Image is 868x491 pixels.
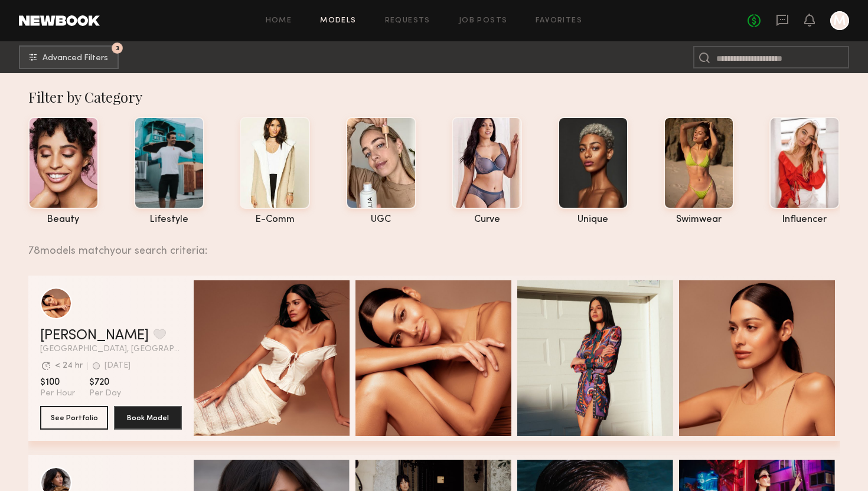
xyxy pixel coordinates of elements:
button: 3Advanced Filters [19,45,119,69]
a: Requests [385,17,430,25]
div: beauty [28,215,99,225]
button: Book Model [114,406,182,430]
span: Advanced Filters [43,54,108,63]
div: e-comm [240,215,310,225]
div: < 24 hr [55,362,83,370]
button: See Portfolio [40,406,108,430]
a: M [830,11,849,30]
div: Filter by Category [28,87,840,106]
a: Home [266,17,292,25]
div: lifestyle [134,215,204,225]
div: influencer [769,215,840,225]
div: [DATE] [105,362,130,370]
span: Per Day [89,388,121,399]
div: swimwear [664,215,734,225]
a: Job Posts [459,17,508,25]
a: Models [320,17,356,25]
a: Favorites [536,17,582,25]
span: [GEOGRAPHIC_DATA], [GEOGRAPHIC_DATA] [40,345,182,353]
span: $100 [40,377,75,388]
span: 3 [116,45,119,51]
div: unique [558,215,628,225]
span: Per Hour [40,388,75,399]
div: 78 models match your search criteria: [28,232,831,257]
span: $720 [89,377,121,388]
a: [PERSON_NAME] [40,329,149,343]
div: UGC [346,215,416,225]
div: curve [452,215,522,225]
